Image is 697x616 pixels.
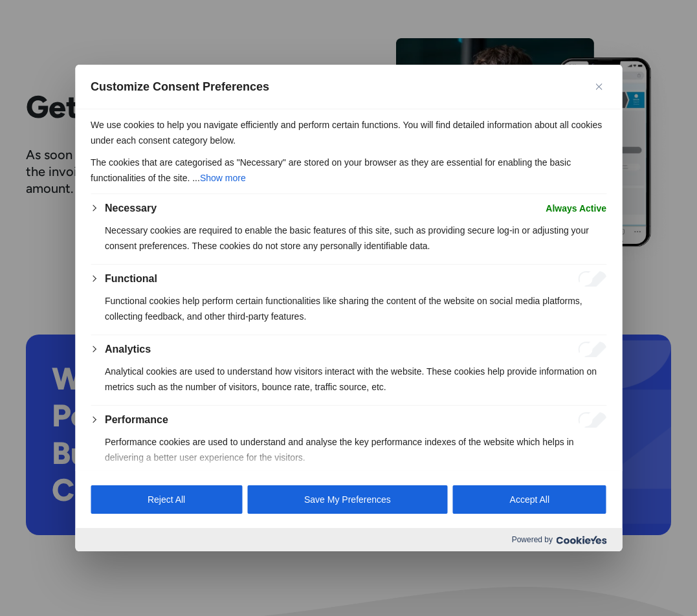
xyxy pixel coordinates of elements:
input: Enable Functional [578,271,606,287]
span: Always Active [546,201,606,216]
input: Enable Performance [578,412,606,428]
button: Performance [105,412,168,428]
p: The cookies that are categorised as "Necessary" are stored on your browser as they are essential ... [91,155,606,186]
button: Save My Preferences [247,485,448,514]
p: Necessary cookies are required to enable the basic features of this site, such as providing secur... [105,223,606,254]
p: Functional cookies help perform certain functionalities like sharing the content of the website o... [105,293,606,324]
p: Performance cookies are used to understand and analyse the key performance indexes of the website... [105,434,606,465]
button: Accept All [453,485,606,514]
input: Enable Analytics [578,342,606,357]
img: Cookieyes logo [556,536,606,544]
div: Customize Consent Preferences [75,65,622,551]
button: Functional [105,271,157,287]
div: Powered by [75,528,622,551]
p: Analytical cookies are used to understand how visitors interact with the website. These cookies h... [105,364,606,395]
button: Show more [200,170,246,186]
img: Close [595,83,602,90]
span: Customize Consent Preferences [91,79,269,94]
button: Necessary [105,201,157,216]
button: Reject All [91,485,242,514]
p: We use cookies to help you navigate efficiently and perform certain functions. You will find deta... [91,117,606,148]
button: Close [591,79,606,94]
button: Analytics [105,342,151,357]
